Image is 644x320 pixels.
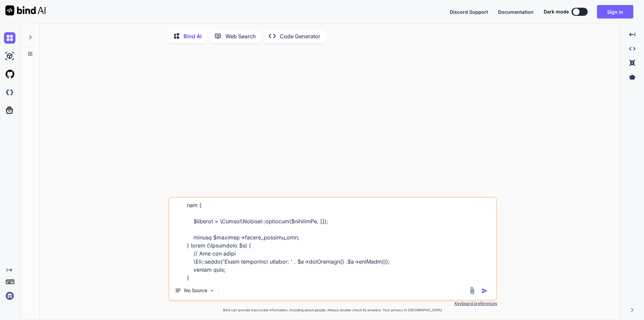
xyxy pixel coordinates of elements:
button: Documentation [498,8,534,15]
img: ai-studio [4,50,15,62]
p: Keyboard preferences [168,301,497,306]
textarea: lore ipsumdolorsi ametc ad elits doei tempori utlabo etd ma aliq en admin ven quisnos exe ulla la... [169,198,496,281]
p: No Source [184,287,207,294]
img: darkCloudIdeIcon [4,87,15,98]
span: Documentation [498,9,534,15]
img: icon [481,287,488,294]
span: Dark mode [544,8,569,15]
p: Web Search [225,32,256,40]
button: Sign in [597,5,633,18]
p: Code Generator [280,32,320,40]
p: Bind AI [183,32,202,40]
button: Discord Support [450,8,488,15]
img: chat [4,32,15,44]
span: Discord Support [450,9,488,15]
img: attachment [468,287,476,294]
img: Pick Models [209,288,215,293]
img: signin [4,290,15,302]
img: Bind AI [5,5,46,15]
p: Bind can provide inaccurate information, including about people. Always double-check its answers.... [168,308,497,313]
img: githubLight [4,68,15,80]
